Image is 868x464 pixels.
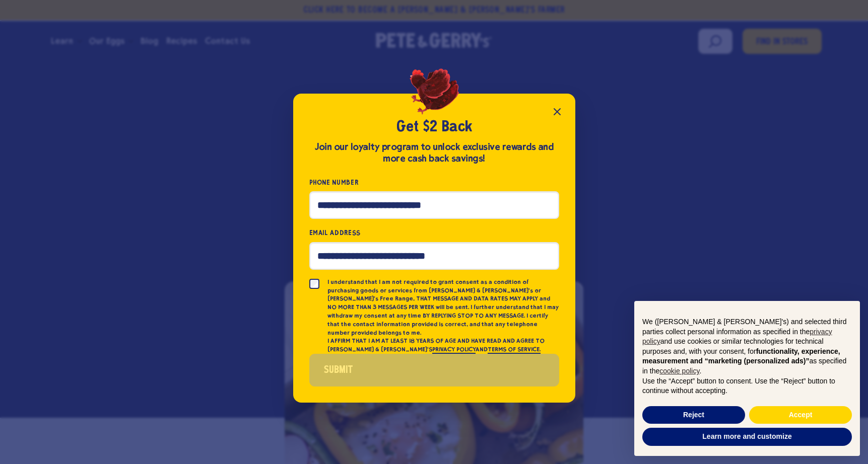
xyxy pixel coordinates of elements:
[749,406,852,424] button: Accept
[626,293,868,464] div: Notice
[642,376,852,396] p: Use the “Accept” button to consent. Use the “Reject” button to continue without accepting.
[309,354,559,386] button: Submit
[327,278,559,337] p: I understand that I am not required to grant consent as a condition of purchasing goods or servic...
[488,346,541,354] a: TERMS OF SERVICE.
[309,227,559,239] label: Email Address
[547,102,567,122] button: Close popup
[642,406,745,424] button: Reject
[327,337,559,354] p: I AFFIRM THAT I AM AT LEAST 18 YEARS OF AGE AND HAVE READ AND AGREE TO [PERSON_NAME] & [PERSON_NA...
[309,279,319,289] input: I understand that I am not required to grant consent as a condition of purchasing goods or servic...
[642,428,852,446] button: Learn more and customize
[309,177,559,188] label: Phone Number
[309,118,559,137] h2: Get $2 Back
[309,141,559,165] div: Join our loyalty program to unlock exclusive rewards and more cash back savings!
[432,346,476,354] a: PRIVACY POLICY
[642,317,852,376] p: We ([PERSON_NAME] & [PERSON_NAME]'s) and selected third parties collect personal information as s...
[659,367,699,375] a: cookie policy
